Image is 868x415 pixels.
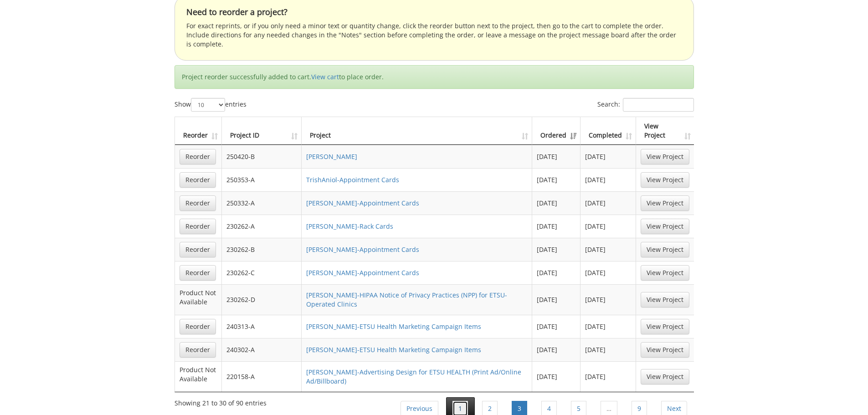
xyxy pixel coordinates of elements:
[182,72,687,82] p: Project reorder successfully added to cart. to place order.
[222,284,302,315] td: 230262-D
[306,322,481,331] a: [PERSON_NAME]-ETSU Health Marketing Campaign Items
[311,72,339,81] a: View cart
[222,338,302,361] td: 240302-A
[180,242,216,257] a: Reorder
[180,319,216,334] a: Reorder
[306,368,521,385] a: [PERSON_NAME]-Advertising Design for ETSU HEALTH (Print Ad/Online Ad/Billboard)
[175,98,247,112] label: Show entries
[623,98,694,112] input: Search:
[222,117,302,145] th: Project ID: activate to sort column ascending
[180,195,216,211] a: Reorder
[580,191,636,215] td: [DATE]
[532,215,580,238] td: [DATE]
[532,191,580,215] td: [DATE]
[306,175,399,184] a: TrishAniol-Appointment Cards
[532,261,580,284] td: [DATE]
[222,215,302,238] td: 230262-A
[175,395,267,408] div: Showing 21 to 30 of 90 entries
[532,238,580,261] td: [DATE]
[180,342,216,358] a: Reorder
[636,117,694,145] th: View Project: activate to sort column ascending
[641,172,689,188] a: View Project
[641,292,689,307] a: View Project
[532,361,580,392] td: [DATE]
[580,261,636,284] td: [DATE]
[186,21,682,49] p: For exact reprints, or if you only need a minor text or quantity change, click the reorder button...
[532,145,580,168] td: [DATE]
[580,168,636,191] td: [DATE]
[175,117,222,145] th: Reorder: activate to sort column ascending
[580,117,636,145] th: Completed: activate to sort column ascending
[641,369,689,384] a: View Project
[180,149,216,164] a: Reorder
[532,117,580,145] th: Ordered: activate to sort column ascending
[180,172,216,188] a: Reorder
[222,315,302,338] td: 240313-A
[222,361,302,392] td: 220158-A
[641,319,689,334] a: View Project
[306,152,357,161] a: [PERSON_NAME]
[580,238,636,261] td: [DATE]
[597,98,694,112] label: Search:
[641,242,689,257] a: View Project
[641,219,689,234] a: View Project
[532,338,580,361] td: [DATE]
[532,168,580,191] td: [DATE]
[222,145,302,168] td: 250420-B
[641,149,689,164] a: View Project
[306,245,419,254] a: [PERSON_NAME]-Appointment Cards
[180,288,217,307] p: Product Not Available
[180,219,216,234] a: Reorder
[580,315,636,338] td: [DATE]
[306,345,481,354] a: [PERSON_NAME]-ETSU Health Marketing Campaign Items
[306,268,419,277] a: [PERSON_NAME]-Appointment Cards
[222,191,302,215] td: 250332-A
[532,315,580,338] td: [DATE]
[302,117,532,145] th: Project: activate to sort column ascending
[191,98,225,112] select: Showentries
[532,284,580,315] td: [DATE]
[641,342,689,358] a: View Project
[641,265,689,281] a: View Project
[222,238,302,261] td: 230262-B
[222,261,302,284] td: 230262-C
[580,361,636,392] td: [DATE]
[180,265,216,281] a: Reorder
[306,222,393,231] a: [PERSON_NAME]-Rack Cards
[580,284,636,315] td: [DATE]
[641,195,689,211] a: View Project
[580,338,636,361] td: [DATE]
[306,291,507,308] a: [PERSON_NAME]-HIPAA Notice of Privacy Practices (NPP) for ETSU-Operated Clinics
[222,168,302,191] td: 250353-A
[580,215,636,238] td: [DATE]
[180,365,217,384] p: Product Not Available
[306,199,419,207] a: [PERSON_NAME]-Appointment Cards
[186,8,682,17] h4: Need to reorder a project?
[580,145,636,168] td: [DATE]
